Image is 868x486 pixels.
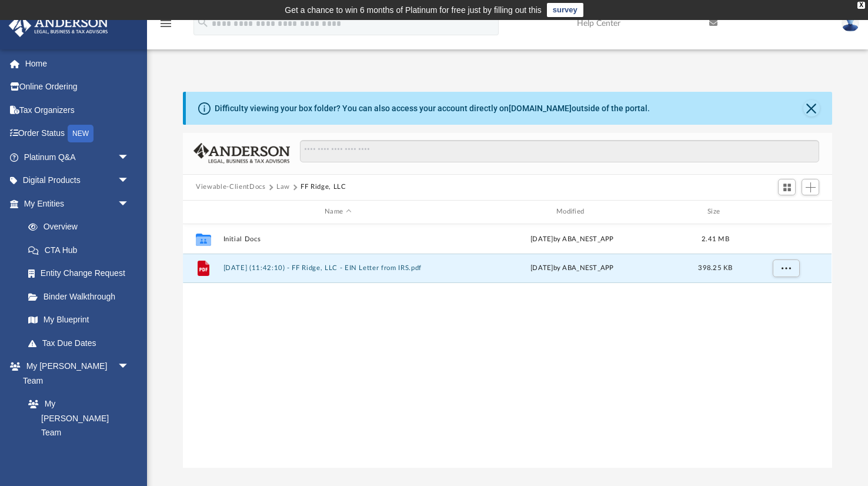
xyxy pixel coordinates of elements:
a: survey [547,3,583,17]
span: 2.41 MB [702,235,729,242]
div: Get a chance to win 6 months of Platinum for free just by filling out this [285,3,542,17]
a: Tax Due Dates [16,331,147,355]
span: arrow_drop_down [118,169,141,193]
a: Overview [16,215,147,239]
button: Switch to Grid View [778,179,796,195]
a: Platinum Q&Aarrow_drop_down [8,145,147,169]
div: Name [223,207,452,217]
span: 398.25 KB [699,265,733,271]
button: Initial Docs [223,235,453,242]
div: Difficulty viewing your box folder? You can also access your account directly on outside of the p... [215,102,650,115]
a: CTA Hub [16,238,147,262]
button: More options [773,259,800,277]
a: My Blueprint [16,308,141,332]
button: Law [276,182,290,192]
a: Online Ordering [8,75,147,99]
i: menu [159,16,173,31]
a: Binder Walkthrough [16,285,147,308]
button: Close [803,100,820,116]
div: NEW [68,125,94,142]
div: [DATE] by ABA_NEST_APP [458,263,687,274]
a: Order StatusNEW [8,122,147,146]
input: Search files and folders [300,140,819,162]
button: FF Ridge, LLC [301,182,346,192]
div: grid [183,224,832,468]
a: [PERSON_NAME] System [16,444,141,482]
span: arrow_drop_down [118,192,141,216]
div: [DATE] by ABA_NEST_APP [458,234,687,244]
a: [DOMAIN_NAME] [509,104,572,113]
a: My Entitiesarrow_drop_down [8,192,147,215]
a: Entity Change Request [16,262,147,285]
div: id [188,207,218,217]
a: Home [8,52,147,75]
a: menu [159,22,173,31]
a: My [PERSON_NAME] Team [16,392,135,445]
a: Digital Productsarrow_drop_down [8,169,147,192]
button: Add [802,179,819,195]
div: id [745,207,827,217]
div: close [857,2,865,9]
span: arrow_drop_down [118,145,141,169]
img: User Pic [842,15,859,32]
button: Viewable-ClientDocs [196,182,265,192]
div: Size [692,207,739,217]
span: arrow_drop_down [118,355,141,379]
div: Modified [458,207,687,217]
img: Anderson Advisors Platinum Portal [5,14,112,37]
i: search [196,16,209,29]
a: My [PERSON_NAME] Teamarrow_drop_down [8,355,141,392]
button: [DATE] (11:42:10) - FF Ridge, LLC - EIN Letter from IRS.pdf [223,264,453,272]
a: Tax Organizers [8,98,147,122]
